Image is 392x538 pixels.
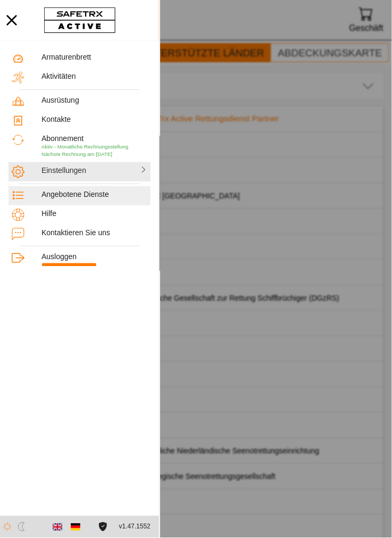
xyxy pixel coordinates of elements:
button: v1.47.1552 [113,518,157,536]
img: de.svg [71,523,80,532]
button: Englisch [48,518,66,536]
img: ContactUs.svg [12,228,24,241]
img: Activities.svg [12,71,24,84]
font: Aktiv - Monatliche Rechnungsstellung [41,144,128,150]
font: Abonnement [41,134,84,143]
font: Angebotene Dienste [41,190,109,198]
font: Ausrüstung [41,96,79,104]
font: Armaturenbrett [41,53,91,61]
button: Deutsch [66,518,85,536]
a: Lizenzen [96,523,110,532]
img: ModeLight.svg [3,523,12,532]
font: v1.47.1552 [119,523,151,531]
font: Kontaktieren Sie uns [41,228,110,237]
font: Einstellungen [41,166,86,175]
img: Equipment.svg [12,95,24,108]
img: en.svg [53,523,62,532]
font: Hilfe [41,209,56,218]
font: Nächste Rechnung am [DATE] [41,151,112,157]
img: Help.svg [12,209,24,221]
img: Subscription.svg [12,134,24,146]
img: ModeDark.svg [17,523,26,532]
font: Aktivitäten [41,72,76,80]
font: Kontakte [41,115,71,123]
font: Ausloggen [41,252,77,261]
